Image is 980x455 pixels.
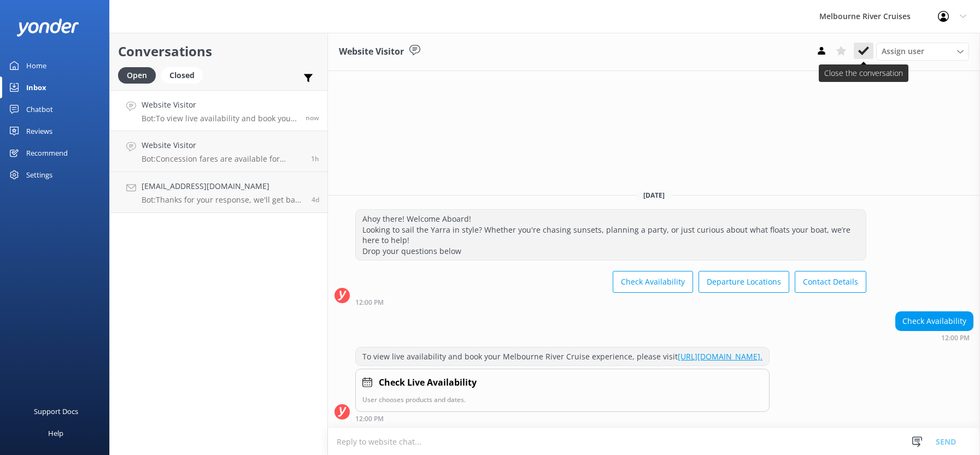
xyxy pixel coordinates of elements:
a: Website VisitorBot:To view live availability and book your Melbourne River Cruise experience, ple... [110,90,327,131]
div: Assign User [876,43,969,60]
a: Website VisitorBot:Concession fares are available for sightseeing cruises to holders of an [DEMOG... [110,131,327,172]
h4: [EMAIL_ADDRESS][DOMAIN_NAME] [142,180,303,192]
h4: Website Visitor [142,99,297,111]
a: Closed [161,69,208,81]
img: yonder-white-logo.png [16,19,79,37]
p: User chooses products and dates. [362,394,762,405]
div: Check Availability [896,312,973,330]
div: Chatbot [26,98,53,120]
div: To view live availability and book your Melbourne River Cruise experience, please visit [356,347,769,366]
div: Reviews [26,120,52,142]
div: Open [118,67,156,84]
button: Departure Locations [699,271,789,293]
button: Check Availability [613,271,693,293]
h3: Website Visitor [339,45,404,59]
span: Assign user [882,45,924,57]
div: Closed [161,67,203,84]
strong: 12:00 PM [355,299,384,306]
button: Contact Details [795,271,866,293]
a: [URL][DOMAIN_NAME]. [678,351,762,362]
div: Oct 07 2025 12:00pm (UTC +11:00) Australia/Sydney [355,415,770,422]
p: Bot: To view live availability and book your Melbourne River Cruise experience, please visit [URL... [142,114,297,123]
a: Open [118,69,161,81]
div: Oct 07 2025 12:00pm (UTC +11:00) Australia/Sydney [895,334,973,341]
span: [DATE] [637,191,671,200]
div: Settings [26,164,52,186]
a: [EMAIL_ADDRESS][DOMAIN_NAME]Bot:Thanks for your response, we'll get back to you as soon as we can... [110,172,327,213]
p: Bot: Concession fares are available for sightseeing cruises to holders of an [DEMOGRAPHIC_DATA] s... [142,154,303,164]
h4: Check Live Availability [379,376,477,390]
div: Inbox [26,76,46,98]
h2: Conversations [118,41,319,62]
strong: 12:00 PM [355,416,384,422]
span: Oct 07 2025 12:00pm (UTC +11:00) Australia/Sydney [306,113,319,122]
h4: Website Visitor [142,139,303,151]
div: Oct 07 2025 12:00pm (UTC +11:00) Australia/Sydney [355,298,866,306]
div: Ahoy there! Welcome Aboard! Looking to sail the Yarra in style? Whether you're chasing sunsets, p... [356,210,866,260]
div: Recommend [26,142,68,164]
strong: 12:00 PM [941,335,970,341]
span: Oct 07 2025 10:31am (UTC +11:00) Australia/Sydney [311,154,319,163]
span: Oct 02 2025 05:12pm (UTC +11:00) Australia/Sydney [312,195,319,204]
p: Bot: Thanks for your response, we'll get back to you as soon as we can during opening hours. [142,195,303,205]
div: Home [26,55,46,76]
div: Help [48,422,63,444]
div: Support Docs [34,400,78,422]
